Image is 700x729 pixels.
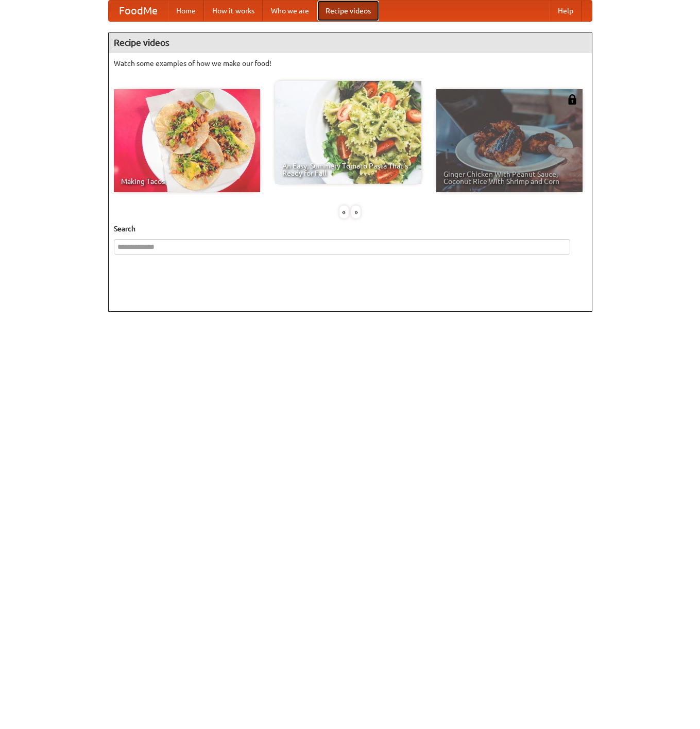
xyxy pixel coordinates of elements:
a: How it works [204,1,263,21]
a: Making Tacos [114,89,260,192]
a: Home [168,1,204,21]
a: Help [550,1,582,21]
div: « [339,206,349,218]
h4: Recipe videos [109,32,592,53]
p: Watch some examples of how we make our food! [114,58,587,69]
span: Making Tacos [121,178,253,185]
div: » [351,206,361,218]
a: FoodMe [109,1,168,21]
h5: Search [114,224,587,234]
img: 483408.png [567,94,577,105]
span: An Easy, Summery Tomato Pasta That's Ready for Fall [282,162,414,177]
a: Who we are [263,1,317,21]
a: An Easy, Summery Tomato Pasta That's Ready for Fall [275,81,421,184]
a: Recipe videos [317,1,379,21]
